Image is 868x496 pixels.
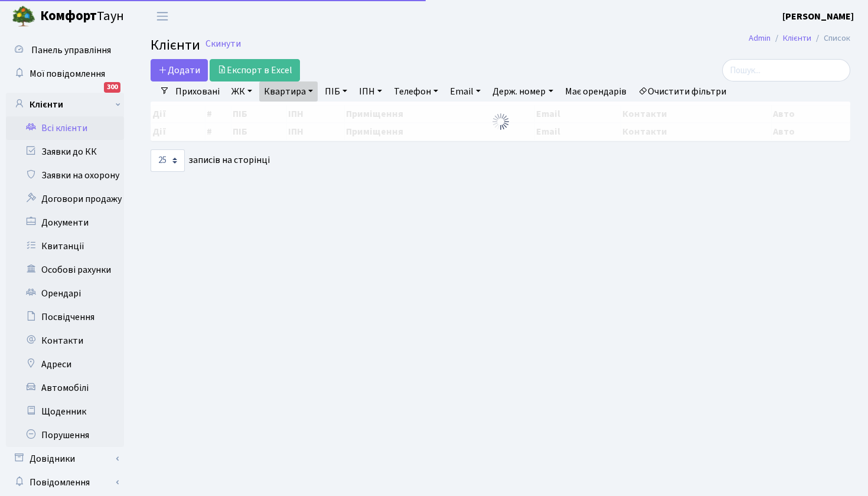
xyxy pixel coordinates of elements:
[151,35,200,56] span: Клієнти
[151,59,208,81] a: Додати
[6,38,124,62] a: Панель управління
[6,62,124,86] a: Мої повідомлення300
[40,6,124,27] span: Таун
[6,471,124,494] a: Повідомлення
[151,149,185,172] select: записів на сторінці
[210,59,300,81] a: Експорт в Excel
[731,26,868,51] nav: breadcrumb
[6,116,124,140] a: Всі клієнти
[40,6,97,25] b: Комфорт
[6,447,124,471] a: Довідники
[749,32,771,44] a: Admin
[171,81,224,102] a: Приховані
[205,38,241,50] a: Скинути
[6,282,124,305] a: Орендарі
[782,10,854,23] b: [PERSON_NAME]
[634,81,731,102] a: Очистити фільтри
[6,93,124,116] a: Клієнти
[320,81,352,102] a: ПІБ
[6,140,124,164] a: Заявки до КК
[354,81,387,102] a: ІПН
[782,9,854,24] a: [PERSON_NAME]
[158,64,200,77] span: Додати
[6,353,124,376] a: Адреси
[491,112,510,131] img: Обробка...
[783,32,811,44] a: Клієнти
[6,400,124,423] a: Щоденник
[6,234,124,258] a: Квитанції
[31,44,111,57] span: Панель управління
[6,164,124,187] a: Заявки на охорону
[104,82,120,93] div: 300
[259,81,318,102] a: Квартира
[6,305,124,329] a: Посвідчення
[722,59,850,81] input: Пошук...
[30,67,105,80] span: Мої повідомлення
[6,376,124,400] a: Автомобілі
[6,329,124,353] a: Контакти
[6,258,124,282] a: Особові рахунки
[151,149,270,172] label: записів на сторінці
[488,81,557,102] a: Держ. номер
[389,81,443,102] a: Телефон
[811,32,850,45] li: Список
[227,81,257,102] a: ЖК
[12,5,35,28] img: logo.png
[560,81,631,102] a: Має орендарів
[6,211,124,234] a: Документи
[445,81,485,102] a: Email
[6,187,124,211] a: Договори продажу
[6,423,124,447] a: Порушення
[148,6,177,26] button: Переключити навігацію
